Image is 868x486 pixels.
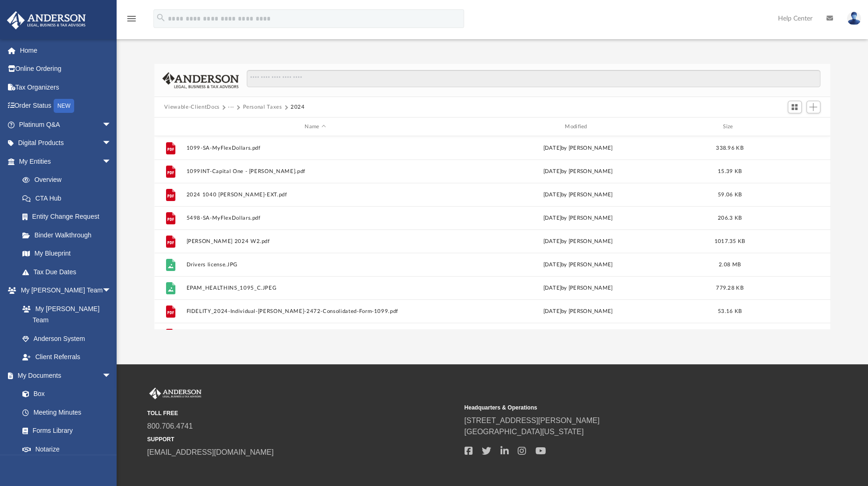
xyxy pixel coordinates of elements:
[247,70,820,88] input: Search files and folders
[7,78,125,97] a: Tax Organizers
[13,171,125,189] a: Overview
[13,226,125,244] a: Binder Walkthrough
[752,123,818,131] div: id
[102,115,121,134] span: arrow_drop_down
[449,237,707,246] div: [DATE] by [PERSON_NAME]
[717,169,741,174] span: 15.39 KB
[449,261,707,269] div: [DATE] by [PERSON_NAME]
[13,385,116,403] a: Box
[147,435,458,444] small: SUPPORT
[7,60,125,78] a: Online Ordering
[186,308,444,314] button: FIDELITY_2024-Individual-[PERSON_NAME]-2472-Consolidated-Form-1099.pdf
[449,167,707,176] div: [DATE] by [PERSON_NAME]
[7,41,125,60] a: Home
[186,145,444,151] button: 1099-SA-MyFlexDollars.pdf
[291,103,305,111] button: 2024
[154,136,831,329] div: grid
[186,285,444,291] button: EPAM_HEALTHINS_1095_C.JPEG
[449,214,707,222] div: [DATE] by [PERSON_NAME]
[186,215,444,221] button: 5498-SA-MyFlexDollars.pdf
[7,97,125,116] a: Order StatusNEW
[806,101,820,114] button: Add
[13,348,121,367] a: Client Referrals
[449,144,707,153] div: [DATE] by [PERSON_NAME]
[126,18,137,24] a: menu
[717,309,741,314] span: 53.16 KB
[228,103,234,111] button: ···
[147,422,193,430] a: 800.706.4741
[716,285,743,291] span: 779.28 KB
[147,388,203,400] img: Anderson Advisors Platinum Portal
[13,208,125,226] a: Entity Change Request
[186,238,444,244] button: [PERSON_NAME] 2024 W2.pdf
[7,366,121,385] a: My Documentsarrow_drop_down
[102,134,121,153] span: arrow_drop_down
[54,99,74,113] div: NEW
[714,239,745,244] span: 1017.35 KB
[717,192,741,197] span: 59.06 KB
[147,448,274,456] a: [EMAIL_ADDRESS][DOMAIN_NAME]
[449,284,707,292] div: [DATE] by [PERSON_NAME]
[13,422,116,440] a: Forms Library
[719,262,741,267] span: 2.08 MB
[7,115,125,134] a: Platinum Q&Aarrow_drop_down
[13,403,121,422] a: Meeting Minutes
[13,329,121,348] a: Anderson System
[186,262,444,268] button: Drivers license.JPG
[717,215,741,221] span: 206.3 KB
[13,189,125,208] a: CTA Hub
[7,134,125,153] a: Digital Productsarrow_drop_down
[158,123,181,131] div: id
[716,146,743,151] span: 338.96 KB
[243,103,282,111] button: Personal Taxes
[448,123,707,131] div: Modified
[13,244,121,263] a: My Blueprint
[102,366,121,385] span: arrow_drop_down
[13,299,116,329] a: My [PERSON_NAME] Team
[449,307,707,316] div: [DATE] by [PERSON_NAME]
[7,281,121,300] a: My [PERSON_NAME] Teamarrow_drop_down
[13,440,121,458] a: Notarize
[186,192,444,198] button: 2024 1040 [PERSON_NAME]-EXT.pdf
[186,123,444,131] div: Name
[102,152,121,171] span: arrow_drop_down
[164,103,219,111] button: Viewable-ClientDocs
[465,417,600,424] a: [STREET_ADDRESS][PERSON_NAME]
[4,11,89,29] img: Anderson Advisors Platinum Portal
[465,403,775,412] small: Headquarters & Operations
[102,281,121,300] span: arrow_drop_down
[847,12,861,25] img: User Pic
[126,13,137,24] i: menu
[7,152,125,171] a: My Entitiesarrow_drop_down
[711,123,748,131] div: Size
[449,191,707,199] div: [DATE] by [PERSON_NAME]
[156,13,166,23] i: search
[147,409,458,417] small: TOLL FREE
[13,263,125,281] a: Tax Due Dates
[788,101,802,114] button: Switch to Grid View
[465,428,584,436] a: [GEOGRAPHIC_DATA][US_STATE]
[186,168,444,174] button: 1099INT-Capital One - [PERSON_NAME].pdf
